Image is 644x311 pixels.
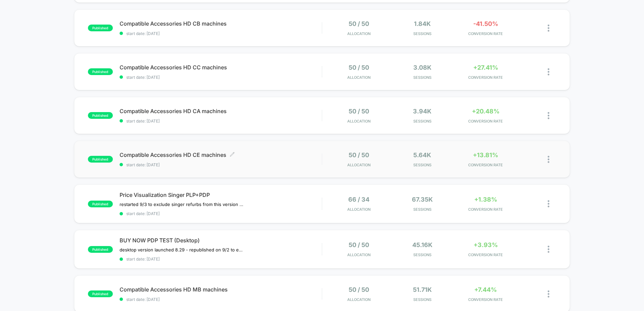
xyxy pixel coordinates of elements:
span: +20.48% [472,108,500,115]
span: published [88,25,113,31]
span: Allocation [347,163,371,167]
span: Sessions [392,75,452,80]
span: Allocation [347,119,371,124]
span: 51.71k [413,286,432,293]
span: start date: [DATE] [120,75,322,80]
img: close [548,112,549,119]
span: Sessions [392,163,452,167]
span: CONVERSION RATE [456,75,516,80]
span: +1.38% [474,196,497,203]
span: restarted 9/3 to exclude singer refurbs from this version of the test [120,202,245,207]
span: Allocation [347,207,371,212]
span: 3.08k [413,64,431,71]
span: start date: [DATE] [120,256,322,262]
span: 45.16k [412,241,432,248]
span: Price Visualization Singer PLP+PDP [120,192,322,198]
span: +13.81% [473,151,498,159]
span: Allocation [347,252,371,257]
span: Allocation [347,75,371,80]
img: close [548,200,549,207]
img: close [548,68,549,75]
span: CONVERSION RATE [456,119,516,124]
span: desktop version launched 8.29﻿ - republished on 9/2 to ensure OOS products dont show the buy now ... [120,247,245,252]
span: Compatible Accessories HD CE machines [120,151,322,158]
span: 50 / 50 [349,20,369,27]
img: close [548,156,549,163]
img: close [548,290,549,298]
span: Sessions [392,31,452,36]
span: CONVERSION RATE [456,297,516,302]
span: Compatible Accessories HD MB machines [120,286,322,293]
span: Compatible Accessories HD CC machines [120,64,322,71]
span: BUY NOW PDP TEST (Desktop) [120,237,322,244]
span: published [88,246,113,253]
span: Sessions [392,252,452,257]
span: start date: [DATE] [120,211,322,216]
img: close [548,246,549,253]
span: 50 / 50 [349,64,369,71]
span: 5.64k [413,151,431,159]
span: Sessions [392,297,452,302]
img: close [548,25,549,32]
span: +3.93% [474,241,498,248]
span: start date: [DATE] [120,162,322,167]
span: start date: [DATE] [120,31,322,36]
span: Compatible Accessories HD CB machines [120,20,322,27]
span: Sessions [392,207,452,212]
span: +7.44% [474,286,497,293]
span: start date: [DATE] [120,297,322,302]
span: 67.35k [412,196,433,203]
span: 50 / 50 [349,241,369,248]
span: published [88,201,113,207]
span: 1.84k [414,20,431,27]
span: Allocation [347,297,371,302]
span: CONVERSION RATE [456,207,516,212]
span: 3.94k [413,108,431,115]
span: CONVERSION RATE [456,31,516,36]
span: CONVERSION RATE [456,163,516,167]
span: Compatible Accessories HD CA machines [120,108,322,114]
span: published [88,112,113,119]
span: Allocation [347,31,371,36]
span: 50 / 50 [349,151,369,159]
span: CONVERSION RATE [456,252,516,257]
span: 66 / 34 [348,196,369,203]
span: start date: [DATE] [120,118,322,124]
span: +27.41% [473,64,498,71]
span: published [88,290,113,297]
span: Sessions [392,119,452,124]
span: published [88,68,113,75]
span: 50 / 50 [349,108,369,115]
span: 50 / 50 [349,286,369,293]
span: published [88,156,113,163]
span: -41.50% [473,20,498,27]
